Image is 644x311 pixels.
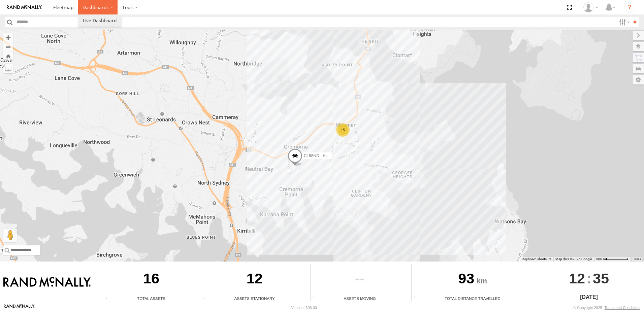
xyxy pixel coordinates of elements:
span: CL88ND - Hilux [304,153,332,158]
button: Drag Pegman onto the map to open Street View [3,229,17,242]
a: Terms (opens in new tab) [634,257,641,260]
button: Keyboard shortcuts [522,257,551,262]
label: Search Filter Options [616,17,631,27]
div: [DATE] [536,293,642,301]
div: 16 [104,264,198,296]
label: Map Settings [633,75,644,84]
div: Total Distance Travelled [412,296,534,301]
a: Terms and Conditions [605,306,640,310]
label: Measure [3,64,13,73]
span: 35 [593,264,609,293]
button: Zoom Home [3,51,13,61]
div: Version: 306.00 [291,306,317,310]
button: Zoom in [3,33,13,42]
div: Total distance travelled by all assets within specified date range and applied filters [412,296,422,301]
div: Total number of assets current stationary. [201,296,211,301]
div: Total number of Enabled Assets [104,296,114,301]
a: Visit our Website [4,304,35,311]
div: : [536,264,642,293]
div: © Copyright 2025 - [573,306,640,310]
div: 93 [412,264,534,296]
img: rand-logo.svg [7,5,42,10]
div: Total number of assets current in transit. [311,296,321,301]
span: 12 [569,264,585,293]
span: 500 m [596,257,606,261]
div: Total Assets [104,296,198,301]
div: 12 [201,264,308,296]
i: ? [624,2,635,13]
div: 15 [336,123,350,137]
button: Map Scale: 500 m per 63 pixels [594,257,631,262]
div: Natasa Pejovic [581,2,601,12]
div: Assets Stationary [201,296,308,301]
div: Assets Moving [311,296,409,301]
button: Zoom out [3,42,13,51]
span: Map data ©2025 Google [555,257,592,261]
img: Rand McNally [3,277,91,288]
